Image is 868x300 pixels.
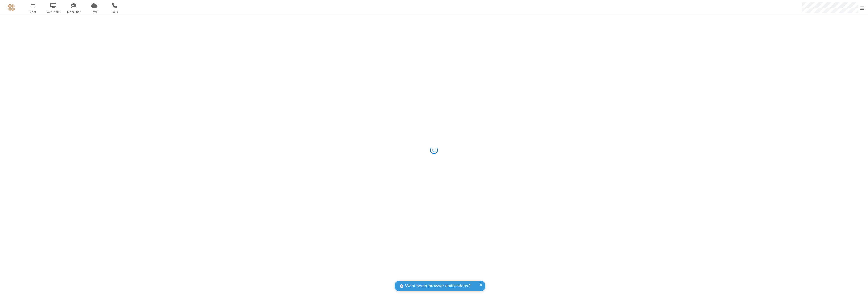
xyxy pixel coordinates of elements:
[405,283,470,289] span: Want better browser notifications?
[8,4,15,11] img: QA Selenium DO NOT DELETE OR CHANGE
[85,10,104,14] span: Drive
[23,10,42,14] span: Meet
[855,287,864,296] iframe: Chat
[64,10,83,14] span: Team Chat
[105,10,124,14] span: Calls
[44,10,63,14] span: Webinars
